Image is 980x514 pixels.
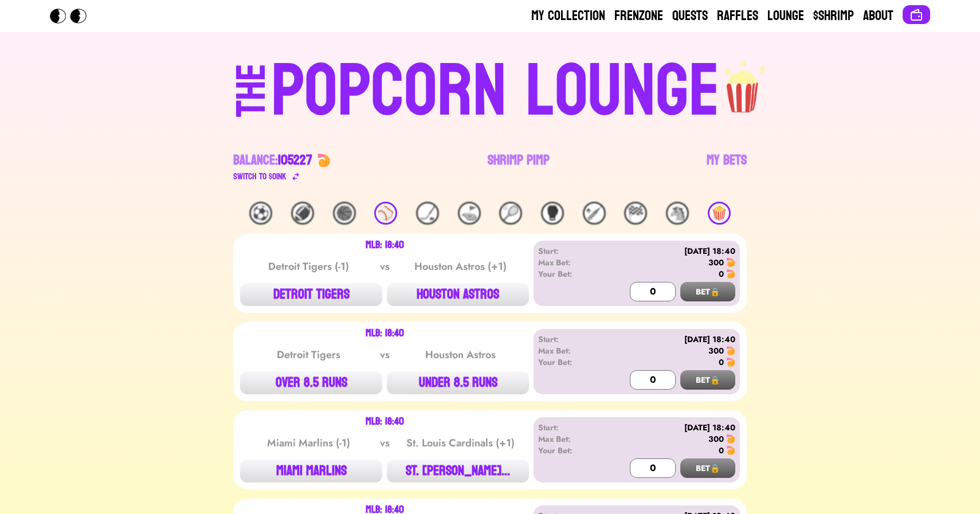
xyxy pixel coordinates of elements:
[726,269,735,278] img: 🍤
[708,345,724,356] div: 300
[402,435,518,451] div: St. Louis Cardinals (+1)
[378,258,392,274] div: vs
[233,170,287,183] div: Switch to $ OINK
[366,241,404,250] div: MLB: 18:40
[291,202,314,225] div: 🏈
[538,268,604,280] div: Your Bet:
[488,151,550,183] a: Shrimp Pimp
[240,283,382,306] button: DETROIT TIGERS
[726,358,735,367] img: 🍤
[614,7,663,25] a: Frenzone
[672,7,708,25] a: Quests
[726,346,735,355] img: 🍤
[726,434,735,444] img: 🍤
[604,422,735,433] div: [DATE] 18:40
[863,7,893,25] a: About
[137,50,843,128] a: THEPOPCORN LOUNGEpopcorn
[538,445,604,456] div: Your Bet:
[604,333,735,345] div: [DATE] 18:40
[708,433,724,445] div: 300
[374,202,397,225] div: ⚾️
[666,202,689,225] div: 🐴
[719,356,724,368] div: 0
[767,7,804,25] a: Lounge
[50,9,96,23] img: Popcorn
[538,356,604,368] div: Your Bet:
[707,151,747,183] a: My Bets
[387,283,529,306] button: HOUSTON ASTROS
[680,370,735,390] button: BET🔒
[366,417,404,426] div: MLB: 18:40
[251,347,367,363] div: Detroit Tigers
[719,268,724,280] div: 0
[531,7,605,25] a: My Collection
[251,435,367,451] div: Miami Marlins (-1)
[813,7,854,25] a: $Shrimp
[333,202,356,225] div: 🏀
[680,282,735,301] button: BET🔒
[387,371,529,394] button: UNDER 8.5 RUNS
[416,202,439,225] div: 🏒
[726,446,735,455] img: 🍤
[249,202,272,225] div: ⚽️
[726,258,735,267] img: 🍤
[624,202,647,225] div: 🏁
[366,329,404,338] div: MLB: 18:40
[317,154,331,167] img: 🍤
[240,371,382,394] button: OVER 8.5 RUNS
[538,345,604,356] div: Max Bet:
[271,55,720,128] div: POPCORN LOUNGE
[541,202,564,225] div: 🥊
[583,202,606,225] div: 🏏
[231,64,272,140] div: THE
[680,458,735,478] button: BET🔒
[233,151,312,170] div: Balance:
[708,202,731,225] div: 🍿
[538,333,604,345] div: Start:
[717,7,758,25] a: Raffles
[499,202,522,225] div: 🎾
[720,50,767,115] img: popcorn
[538,245,604,257] div: Start:
[604,245,735,257] div: [DATE] 18:40
[240,460,382,482] button: MIAMI MARLINS
[719,445,724,456] div: 0
[378,435,392,451] div: vs
[402,258,518,274] div: Houston Astros (+1)
[910,8,923,22] img: Connect wallet
[278,148,312,172] span: 105227
[538,433,604,445] div: Max Bet:
[387,460,529,482] button: ST. [PERSON_NAME]...
[251,258,367,274] div: Detroit Tigers (-1)
[402,347,518,363] div: Houston Astros
[708,257,724,268] div: 300
[378,347,392,363] div: vs
[538,422,604,433] div: Start:
[458,202,481,225] div: ⛳️
[538,257,604,268] div: Max Bet:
